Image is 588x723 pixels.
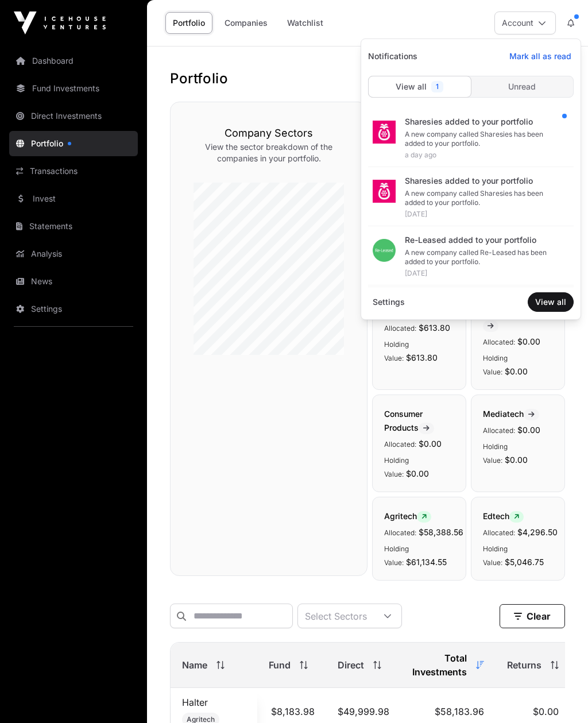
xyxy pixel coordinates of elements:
[384,324,416,332] span: Allocated:
[170,69,565,88] h1: Portfolio
[412,651,467,679] span: Total Investments
[505,455,528,465] span: $0.00
[405,130,564,148] div: A new company called Sharesies has been added to your portfolio.
[384,511,431,521] span: Agritech
[384,544,409,567] span: Holding Value:
[483,511,524,521] span: Edtech
[483,409,539,419] span: Mediatech
[368,292,409,312] a: Settings
[483,528,515,537] span: Allocated:
[9,269,138,294] a: News
[194,125,344,141] h3: Company Sectors
[405,189,564,207] div: A new company called Sharesies has been added to your portfolio.
[9,296,138,322] a: Settings
[405,210,564,219] div: [DATE]
[338,658,364,672] span: Direct
[509,51,571,62] span: Mark all as read
[405,234,564,246] div: Re-Leased added to your portfolio
[535,296,566,308] span: View all
[405,175,564,187] div: Sharesies added to your portfolio
[384,528,416,537] span: Allocated:
[528,292,574,312] button: View all
[507,658,541,672] span: Returns
[483,426,515,435] span: Allocated:
[280,12,331,34] a: Watchlist
[363,46,422,67] span: Notifications
[517,527,558,537] span: $4,296.50
[508,81,536,92] span: Unread
[483,354,508,376] span: Holding Value:
[406,469,429,478] span: $0.00
[500,604,565,628] button: Clear
[9,48,138,74] a: Dashboard
[505,366,528,376] span: $0.00
[406,557,447,567] span: $61,134.55
[405,116,564,127] div: Sharesies added to your portfolio
[194,141,344,164] p: View the sector breakdown of the companies in your portfolio.
[406,353,438,362] span: $613.80
[419,527,463,537] span: $58,388.56
[182,658,207,672] span: Name
[405,248,564,266] div: A new company called Re-Leased has been added to your portfolio.
[165,12,212,34] a: Portfolio
[373,121,396,144] img: sharesies_logo.jpeg
[384,409,434,432] span: Consumer Products
[384,440,416,449] span: Allocated:
[517,337,540,346] span: $0.00
[531,668,588,723] iframe: Chat Widget
[405,269,564,278] div: [DATE]
[368,109,574,167] a: Sharesies added to your portfolioA new company called Sharesies has been added to your portfolio....
[505,557,544,567] span: $5,046.75
[368,227,574,285] a: Re-Leased added to your portfolioA new company called Re-Leased has been added to your portfolio....
[494,11,556,34] button: Account
[9,158,138,184] a: Transactions
[9,241,138,266] a: Analysis
[517,425,540,435] span: $0.00
[483,544,508,567] span: Holding Value:
[9,76,138,101] a: Fund Investments
[269,658,291,672] span: Fund
[9,186,138,211] a: Invest
[419,439,442,449] span: $0.00
[483,338,515,346] span: Allocated:
[9,103,138,129] a: Direct Investments
[419,323,450,332] span: $613.80
[368,168,574,226] a: Sharesies added to your portfolioA new company called Sharesies has been added to your portfolio....
[502,47,578,65] button: Mark all as read
[373,180,396,203] img: sharesies_logo.jpeg
[384,340,409,362] span: Holding Value:
[298,604,374,628] div: Select Sectors
[9,214,138,239] a: Statements
[483,442,508,465] span: Holding Value:
[14,11,106,34] img: Icehouse Ventures Logo
[9,131,138,156] a: Portfolio
[373,239,396,262] img: download.png
[182,697,208,708] a: Halter
[217,12,275,34] a: Companies
[405,150,564,160] div: a day ago
[384,456,409,478] span: Holding Value:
